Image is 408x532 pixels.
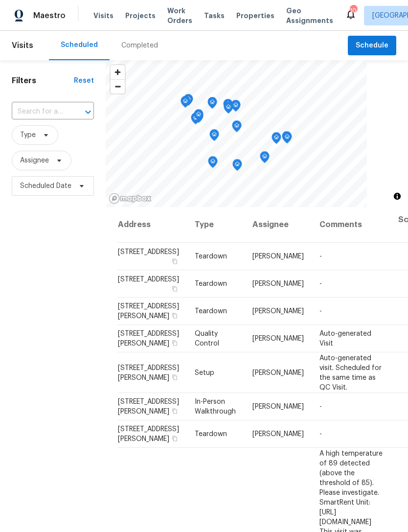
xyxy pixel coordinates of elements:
button: Copy Address [170,311,179,320]
div: Map marker [194,109,204,124]
div: Map marker [181,96,190,111]
div: Map marker [209,129,219,144]
span: - [319,308,322,315]
button: Copy Address [170,257,179,266]
span: [PERSON_NAME] [252,253,304,260]
span: Projects [125,11,156,21]
span: [STREET_ADDRESS][PERSON_NAME] [118,330,179,347]
span: [STREET_ADDRESS] [118,249,179,255]
span: [PERSON_NAME] [252,335,304,342]
a: Mapbox homepage [109,193,152,204]
span: Properties [236,11,274,21]
span: Auto-generated Visit [319,330,371,347]
div: Map marker [207,97,217,112]
th: Assignee [245,207,312,243]
div: Map marker [232,159,242,174]
button: Zoom in [111,65,125,79]
button: Schedule [348,36,396,56]
span: - [319,253,322,260]
div: Map marker [223,99,233,114]
div: Map marker [191,113,201,128]
div: Scheduled [61,40,98,50]
span: Auto-generated visit. Scheduled for the same time as QC Visit. [319,354,382,391]
span: Type [20,130,36,140]
span: [STREET_ADDRESS][PERSON_NAME] [118,364,179,381]
div: Map marker [231,100,241,115]
div: Map marker [260,151,270,166]
span: [STREET_ADDRESS] [118,276,179,283]
span: [STREET_ADDRESS][PERSON_NAME] [118,426,179,442]
div: Map marker [272,132,281,147]
span: Quality Control [195,330,219,347]
div: 10 [350,6,357,16]
span: [PERSON_NAME] [252,369,304,376]
span: Tasks [204,12,225,19]
div: Reset [74,76,94,86]
h1: Filters [12,76,74,86]
span: - [319,280,322,287]
span: [PERSON_NAME] [252,431,304,438]
span: [STREET_ADDRESS][PERSON_NAME] [118,398,179,415]
button: Zoom out [111,79,125,93]
button: Copy Address [170,284,179,293]
span: Work Orders [167,6,192,25]
span: Visits [93,11,113,21]
canvas: Map [106,60,367,207]
div: Map marker [224,102,233,117]
span: Assignee [20,156,49,165]
span: - [319,431,322,438]
span: [PERSON_NAME] [252,403,304,410]
span: [PERSON_NAME] [252,308,304,315]
span: Maestro [33,11,66,21]
span: [STREET_ADDRESS][PERSON_NAME] [118,303,179,320]
button: Copy Address [170,372,179,381]
span: Teardown [195,280,227,287]
div: Map marker [282,132,292,147]
button: Copy Address [170,339,179,347]
span: Toggle attribution [394,191,400,202]
button: Copy Address [170,434,179,443]
div: Completed [121,41,158,50]
span: Schedule [356,40,388,52]
th: Address [117,207,187,243]
button: Copy Address [170,407,179,416]
th: Type [187,207,245,243]
div: Map marker [282,131,292,146]
button: Open [81,105,95,119]
span: Teardown [195,308,227,315]
span: Geo Assignments [286,6,333,25]
span: Setup [195,369,214,376]
div: Map marker [208,156,218,171]
span: Scheduled Date [20,181,71,191]
div: Map marker [183,94,193,109]
span: Teardown [195,431,227,438]
input: Search for an address... [12,104,67,119]
div: Map marker [232,120,242,136]
span: In-Person Walkthrough [195,398,236,415]
span: [PERSON_NAME] [252,280,304,287]
span: - [319,403,322,410]
button: Toggle attribution [391,190,403,202]
span: Zoom out [111,80,125,93]
span: Teardown [195,253,227,260]
th: Comments [312,207,390,243]
span: Visits [12,35,33,56]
